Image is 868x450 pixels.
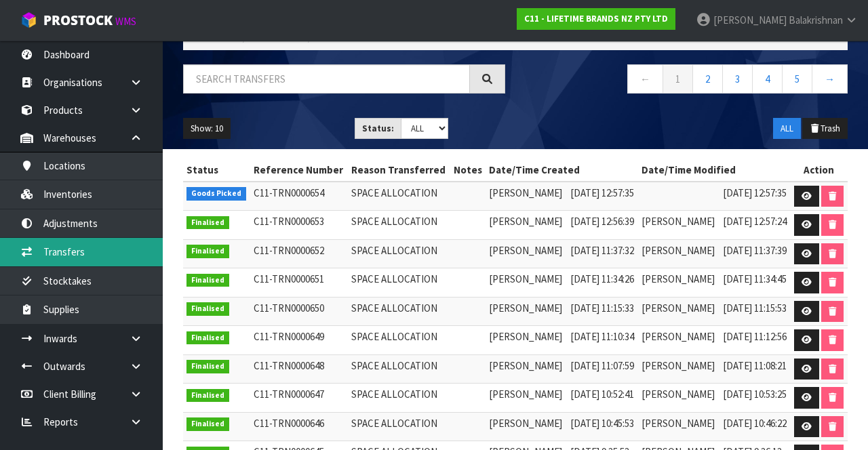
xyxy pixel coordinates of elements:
[719,182,791,211] td: [DATE] 12:57:35
[250,326,348,355] td: C11-TRN0000649
[567,412,638,441] td: [DATE] 10:45:53
[486,211,567,240] td: [PERSON_NAME]
[183,64,470,94] input: Search transfers
[638,412,719,441] td: [PERSON_NAME]
[486,239,567,268] td: [PERSON_NAME]
[486,159,638,181] th: Date/Time Created
[638,326,719,355] td: [PERSON_NAME]
[43,12,113,29] span: ProStock
[486,297,567,326] td: [PERSON_NAME]
[791,159,848,181] th: Action
[567,211,638,240] td: [DATE] 12:56:39
[526,64,848,98] nav: Page navigation
[183,159,250,181] th: Status
[812,64,848,94] a: →
[486,412,567,441] td: [PERSON_NAME]
[250,297,348,326] td: C11-TRN0000650
[567,239,638,268] td: [DATE] 11:37:32
[250,268,348,298] td: C11-TRN0000651
[567,384,638,413] td: [DATE] 10:52:41
[348,182,450,211] td: SPACE ALLOCATION
[348,412,450,441] td: SPACE ALLOCATION
[719,384,791,413] td: [DATE] 10:53:25
[719,268,791,298] td: [DATE] 11:34:45
[638,297,719,326] td: [PERSON_NAME]
[250,384,348,413] td: C11-TRN0000647
[348,159,450,181] th: Reason Transferred
[719,239,791,268] td: [DATE] 11:37:39
[627,64,663,94] a: ←
[567,326,638,355] td: [DATE] 11:10:34
[773,118,801,140] button: ALL
[638,239,719,268] td: [PERSON_NAME]
[719,326,791,355] td: [DATE] 11:12:56
[348,354,450,384] td: SPACE ALLOCATION
[719,297,791,326] td: [DATE] 11:15:53
[186,417,229,431] span: Finalised
[348,211,450,240] td: SPACE ALLOCATION
[250,211,348,240] td: C11-TRN0000653
[348,326,450,355] td: SPACE ALLOCATION
[362,123,394,134] strong: Status:
[250,159,348,181] th: Reference Number
[486,326,567,355] td: [PERSON_NAME]
[802,118,848,140] button: Trash
[348,384,450,413] td: SPACE ALLOCATION
[663,64,693,94] a: 1
[348,268,450,298] td: SPACE ALLOCATION
[638,211,719,240] td: [PERSON_NAME]
[486,354,567,384] td: [PERSON_NAME]
[186,389,229,403] span: Finalised
[638,354,719,384] td: [PERSON_NAME]
[250,412,348,441] td: C11-TRN0000646
[348,239,450,268] td: SPACE ALLOCATION
[186,360,229,373] span: Finalised
[250,239,348,268] td: C11-TRN0000652
[789,14,843,26] span: Balakrishnan
[782,64,812,94] a: 5
[567,268,638,298] td: [DATE] 11:34:26
[567,297,638,326] td: [DATE] 11:15:33
[517,8,675,30] a: C11 - LIFETIME BRANDS NZ PTY LTD
[638,159,791,181] th: Date/Time Modified
[713,14,787,26] span: [PERSON_NAME]
[638,384,719,413] td: [PERSON_NAME]
[348,297,450,326] td: SPACE ALLOCATION
[186,302,229,316] span: Finalised
[115,15,136,28] small: WMS
[486,182,567,211] td: [PERSON_NAME]
[752,64,783,94] a: 4
[486,268,567,298] td: [PERSON_NAME]
[250,182,348,211] td: C11-TRN0000654
[486,384,567,413] td: [PERSON_NAME]
[567,354,638,384] td: [DATE] 11:07:59
[186,216,229,230] span: Finalised
[524,13,668,24] strong: C11 - LIFETIME BRANDS NZ PTY LTD
[186,274,229,287] span: Finalised
[186,331,229,345] span: Finalised
[692,64,723,94] a: 2
[186,245,229,258] span: Finalised
[719,211,791,240] td: [DATE] 12:57:24
[567,182,638,211] td: [DATE] 12:57:35
[719,354,791,384] td: [DATE] 11:08:21
[20,12,37,28] img: cube-alt.png
[722,64,753,94] a: 3
[450,159,486,181] th: Notes
[183,118,231,140] button: Show: 10
[719,412,791,441] td: [DATE] 10:46:22
[250,354,348,384] td: C11-TRN0000648
[186,187,246,201] span: Goods Picked
[638,268,719,298] td: [PERSON_NAME]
